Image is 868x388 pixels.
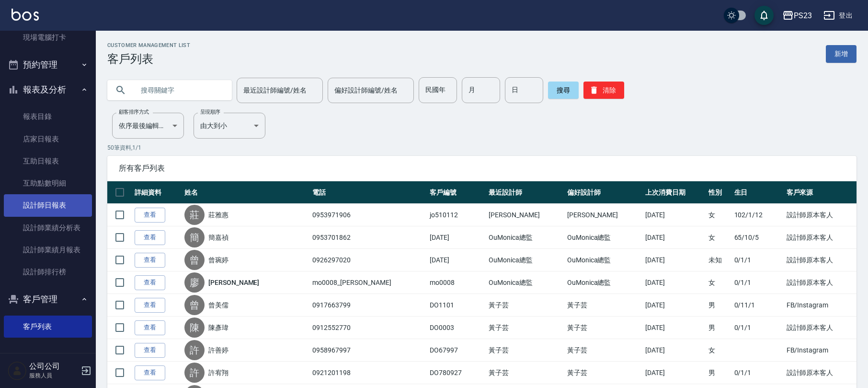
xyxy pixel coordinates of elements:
a: 許宥翔 [208,368,228,377]
td: [DATE] [427,249,486,271]
td: 0/1/1 [732,317,784,339]
label: 呈現順序 [200,108,220,116]
td: [PERSON_NAME] [565,204,643,226]
a: 查看 [135,343,165,358]
a: 設計師排行榜 [4,261,92,283]
a: 現場電腦打卡 [4,26,92,48]
h5: 公司公司 [29,362,78,371]
a: 互助日報表 [4,150,92,172]
td: 0/1/1 [732,362,784,384]
div: 莊 [184,205,205,225]
td: 未知 [706,249,731,271]
th: 客戶來源 [784,181,857,204]
td: mo0008 [427,271,486,294]
th: 最近設計師 [486,181,565,204]
h2: Customer Management List [107,42,190,48]
td: OuMonica總監 [565,249,643,271]
a: 簡嘉禎 [208,233,228,242]
td: 黃子芸 [486,294,565,317]
th: 客戶編號 [427,181,486,204]
td: mo0008_[PERSON_NAME] [310,271,427,294]
button: 客戶管理 [4,287,92,312]
td: 黃子芸 [486,317,565,339]
a: [PERSON_NAME] [208,278,259,287]
td: 0912552770 [310,317,427,339]
button: 清除 [583,82,624,99]
td: [DATE] [643,317,706,339]
td: 0/1/1 [732,249,784,271]
td: 65/10/5 [732,226,784,249]
a: 查看 [135,275,165,290]
a: 陳彥瑋 [208,323,228,332]
div: 依序最後編輯時間 [112,113,184,139]
td: 102/1/12 [732,204,784,226]
div: 由大到小 [194,113,265,139]
td: [DATE] [643,249,706,271]
span: 所有客戶列表 [119,164,845,173]
td: OuMonica總監 [565,226,643,249]
td: OuMonica總監 [565,271,643,294]
a: 曾琬婷 [208,255,228,265]
div: 廖 [184,272,205,293]
td: 女 [706,226,731,249]
button: save [754,6,774,25]
td: OuMonica總監 [486,249,565,271]
a: 設計師日報表 [4,194,92,216]
a: 查看 [135,365,165,380]
td: 0953701862 [310,226,427,249]
a: 設計師業績月報表 [4,239,92,261]
td: [DATE] [643,271,706,294]
td: 女 [706,204,731,226]
td: 0953971906 [310,204,427,226]
button: 報表及分析 [4,77,92,102]
td: [DATE] [643,226,706,249]
td: [DATE] [427,226,486,249]
a: 查看 [135,230,165,245]
td: 0921201198 [310,362,427,384]
th: 詳細資料 [132,181,182,204]
a: 設計師業績分析表 [4,217,92,239]
td: [DATE] [643,204,706,226]
a: 店家日報表 [4,128,92,150]
td: 黃子芸 [565,317,643,339]
td: 黃子芸 [486,339,565,362]
a: 客戶列表 [4,316,92,338]
a: 查看 [135,253,165,268]
a: 新增 [826,45,857,63]
div: 簡 [184,227,205,247]
div: PS23 [794,10,812,22]
a: 報表目錄 [4,106,92,128]
td: 設計師原本客人 [784,362,857,384]
th: 電話 [310,181,427,204]
th: 性別 [706,181,731,204]
button: 搜尋 [548,82,579,99]
td: jo510112 [427,204,486,226]
a: 莊雅惠 [208,210,228,220]
td: 男 [706,294,731,317]
a: 曾美儒 [208,300,228,310]
div: 許 [184,340,205,360]
td: DO67997 [427,339,486,362]
td: 黃子芸 [486,362,565,384]
div: 陳 [184,317,205,338]
td: 男 [706,317,731,339]
td: 0926297020 [310,249,427,271]
td: [DATE] [643,362,706,384]
a: 查看 [135,208,165,223]
td: 0/11/1 [732,294,784,317]
td: 設計師原本客人 [784,204,857,226]
div: 曾 [184,295,205,315]
td: 黃子芸 [565,294,643,317]
td: FB/Instagram [784,339,857,362]
a: 查看 [135,298,165,313]
td: [PERSON_NAME] [486,204,565,226]
td: DO0003 [427,317,486,339]
td: OuMonica總監 [486,271,565,294]
td: 設計師原本客人 [784,226,857,249]
th: 生日 [732,181,784,204]
th: 姓名 [182,181,310,204]
label: 顧客排序方式 [119,108,149,116]
div: 曾 [184,250,205,270]
td: FB/Instagram [784,294,857,317]
td: 設計師原本客人 [784,249,857,271]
